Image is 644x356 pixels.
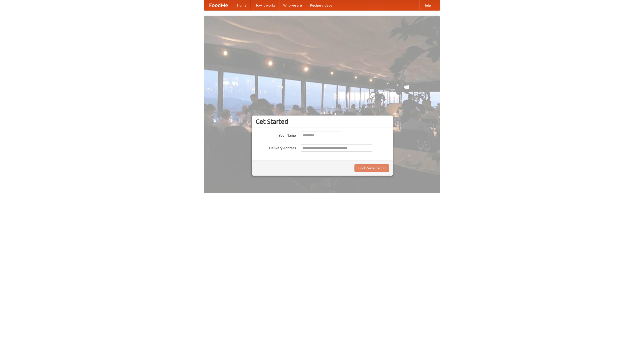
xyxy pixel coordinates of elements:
a: Who we are [279,0,306,10]
a: Home [233,0,251,10]
h3: Get Started [256,118,389,125]
a: FoodMe [204,0,233,10]
label: Delivery Address [256,144,296,150]
a: How it works [251,0,279,10]
a: Help [419,0,435,10]
a: Recipe videos [306,0,336,10]
label: Your Name [256,132,296,138]
button: Find Restaurants! [354,164,389,172]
